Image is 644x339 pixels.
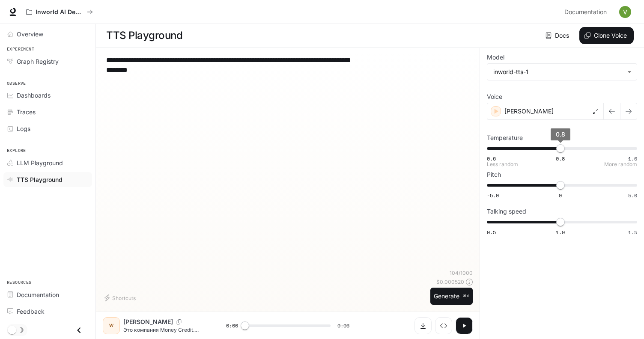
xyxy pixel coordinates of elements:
button: Shortcuts [103,291,139,305]
span: Logs [17,124,30,133]
span: Dark mode toggle [8,325,16,334]
span: 0:06 [337,321,349,330]
img: User avatar [619,6,631,18]
button: Close drawer [69,321,89,339]
a: Documentation [3,287,92,302]
p: Temperature [487,135,523,141]
span: 1.5 [628,229,637,236]
a: TTS Playground [3,172,92,187]
span: -5.0 [487,192,499,199]
a: Overview [3,27,92,42]
div: inworld-tts-1 [493,68,623,76]
span: 0.6 [487,155,496,162]
a: Dashboards [3,88,92,103]
button: Clone Voice [579,27,634,44]
span: 0.5 [487,229,496,236]
span: Documentation [17,290,59,299]
p: Voice [487,94,502,100]
a: Documentation [561,3,613,21]
span: Overview [17,30,43,39]
p: Pitch [487,172,501,178]
a: Traces [3,104,92,119]
span: Feedback [17,307,45,316]
a: Graph Registry [3,54,92,69]
p: [PERSON_NAME] [123,318,173,326]
h1: TTS Playground [106,27,182,44]
span: 0.8 [556,131,565,138]
span: LLM Playground [17,158,63,167]
a: LLM Playground [3,155,92,170]
span: 0:00 [226,321,238,330]
span: 0 [559,192,562,199]
button: Copy Voice ID [173,319,185,324]
span: Dashboards [17,91,51,100]
span: 0.8 [556,155,565,162]
p: Это компания Money Credit. Меня зовут [PERSON_NAME] и я звоню по повода вашего долга. Он составля... [123,326,206,333]
a: Feedback [3,304,92,319]
span: Traces [17,107,36,116]
div: inworld-tts-1 [487,64,637,80]
p: More random [604,162,637,167]
button: Inspect [435,317,452,334]
span: 1.0 [556,229,565,236]
button: Download audio [414,317,432,334]
button: User avatar [617,3,634,21]
div: W [104,319,118,333]
a: Docs [544,27,572,44]
p: ⌘⏎ [463,294,469,299]
p: Model [487,54,504,60]
span: Documentation [564,7,607,18]
p: [PERSON_NAME] [504,107,554,116]
span: 5.0 [628,192,637,199]
p: 104 / 1000 [450,269,473,277]
p: Inworld AI Demos [36,9,83,16]
a: Logs [3,121,92,136]
p: Less random [487,162,518,167]
span: Graph Registry [17,57,59,66]
button: All workspaces [22,3,97,21]
button: Generate⌘⏎ [430,288,473,305]
span: TTS Playground [17,175,63,184]
p: Talking speed [487,208,526,214]
span: 1.0 [628,155,637,162]
p: $ 0.000520 [436,278,464,285]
